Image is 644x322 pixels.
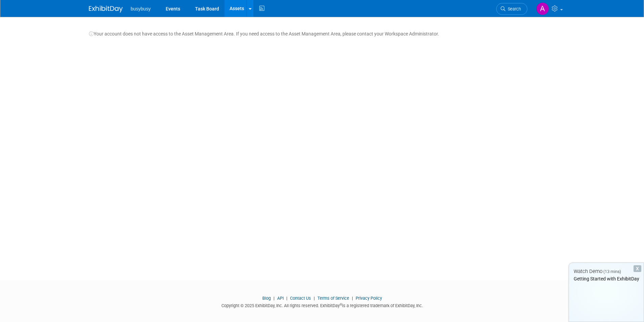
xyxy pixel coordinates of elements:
div: Watch Demo [569,268,644,275]
a: API [277,296,284,301]
img: ExhibitDay [89,6,123,13]
sup: ® [340,303,342,306]
a: Terms of Service [317,296,349,301]
a: Blog [262,296,271,301]
a: Privacy Policy [356,296,382,301]
a: Search [496,3,527,15]
span: | [272,296,276,301]
img: Amanda Price [536,2,549,15]
span: | [285,296,289,301]
span: Search [505,6,521,11]
span: busybusy [131,6,151,11]
a: Contact Us [290,296,311,301]
div: Getting Started with ExhibitDay [569,275,644,282]
span: | [312,296,316,301]
div: Dismiss [634,265,641,272]
div: Your account does not have access to the Asset Management Area. If you need access to the Asset M... [89,24,555,37]
span: | [350,296,355,301]
span: (13 mins) [603,269,621,274]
